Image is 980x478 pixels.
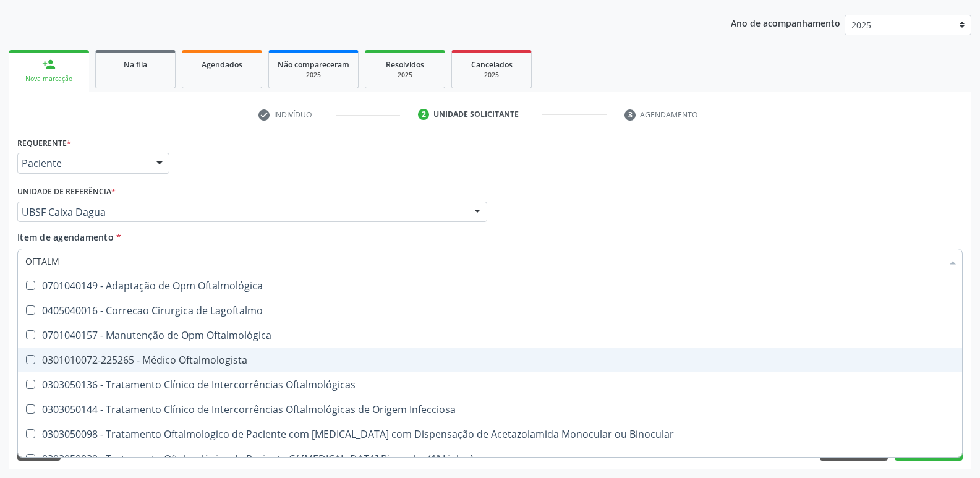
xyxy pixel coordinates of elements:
span: Resolvidos [386,59,424,70]
div: 0701040157 - Manutenção de Opm Oftalmológica [25,330,955,340]
div: 2025 [278,70,349,80]
label: Requerente [17,134,71,153]
div: Nova marcação [17,74,80,83]
div: 0303050039 - Tratamento Oftalmològico de Paciente C/ [MEDICAL_DATA] Binocular (1ª Linha ) [25,454,955,464]
div: 2025 [461,70,522,80]
p: Ano de acompanhamento [731,15,840,30]
div: person_add [42,58,56,71]
label: Unidade de referência [17,182,116,202]
span: Não compareceram [278,59,349,70]
span: Na fila [124,59,147,70]
div: Unidade solicitante [433,109,519,120]
div: 0303050136 - Tratamento Clínico de Intercorrências Oftalmológicas [25,380,955,390]
div: 0301010072-225265 - Médico Oftalmologista [25,355,955,365]
span: Item de agendamento [17,231,114,243]
div: 0405040016 - Correcao Cirurgica de Lagoftalmo [25,305,955,315]
div: 0701040149 - Adaptação de Opm Oftalmológica [25,281,955,291]
span: Paciente [22,157,144,169]
input: Buscar por procedimentos [25,249,942,273]
div: 0303050098 - Tratamento Oftalmologico de Paciente com [MEDICAL_DATA] com Dispensação de Acetazola... [25,429,955,439]
div: 0303050144 - Tratamento Clínico de Intercorrências Oftalmológicas de Origem Infecciosa [25,404,955,414]
div: 2025 [374,70,436,80]
span: Agendados [202,59,242,70]
span: UBSF Caixa Dagua [22,206,462,218]
div: 2 [418,109,429,120]
span: Cancelados [471,59,513,70]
